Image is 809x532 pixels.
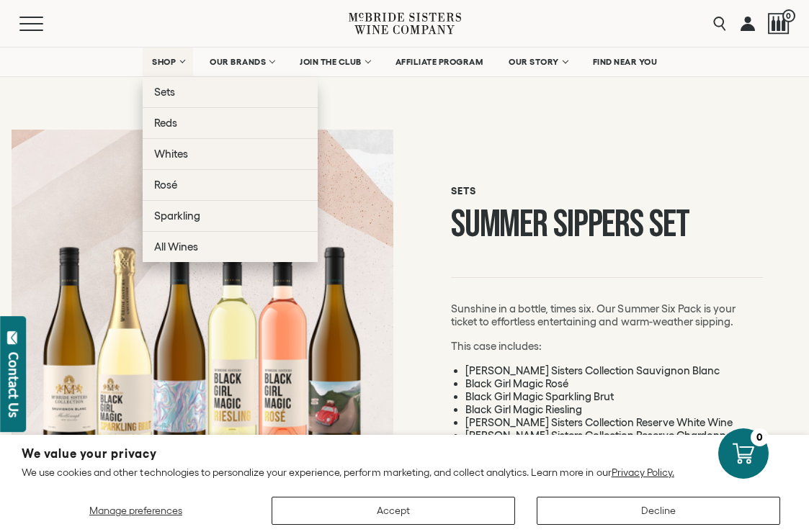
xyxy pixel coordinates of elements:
[89,505,182,516] span: Manage preferences
[386,48,493,76] a: AFFILIATE PROGRAM
[465,429,763,442] li: [PERSON_NAME] Sisters Collection Reserve Chardonnay
[152,57,176,67] span: SHOP
[451,185,763,197] h6: Sets
[143,138,318,169] a: Whites
[19,17,71,31] button: Mobile Menu Trigger
[22,448,787,460] h2: We value your privacy
[143,76,318,107] a: Sets
[300,57,362,67] span: JOIN THE CLUB
[584,48,667,76] a: FIND NEAR YOU
[143,107,318,138] a: Reds
[154,179,177,191] span: Rosé
[451,206,763,243] h1: Summer Sippers Set
[154,240,198,253] span: All Wines
[537,497,780,525] button: Decline
[612,466,674,478] a: Privacy Policy.
[465,377,763,390] li: Black Girl Magic Rosé
[200,48,283,76] a: OUR BRANDS
[593,57,658,67] span: FIND NEAR YOU
[499,48,576,76] a: OUR STORY
[154,86,175,98] span: Sets
[290,48,379,76] a: JOIN THE CLUB
[465,364,763,377] li: [PERSON_NAME] Sisters Collection Sauvignon Blanc
[465,416,763,429] li: [PERSON_NAME] Sisters Collection Reserve White Wine
[395,57,483,67] span: AFFILIATE PROGRAM
[22,466,787,479] p: We use cookies and other technologies to personalize your experience, perform marketing, and coll...
[451,340,763,353] p: This case includes:
[465,390,763,403] li: Black Girl Magic Sparkling Brut
[154,148,188,160] span: Whites
[465,403,763,416] li: Black Girl Magic Riesling
[210,57,266,67] span: OUR BRANDS
[143,200,318,231] a: Sparkling
[509,57,559,67] span: OUR STORY
[782,9,795,22] span: 0
[143,169,318,200] a: Rosé
[751,428,769,446] div: 0
[451,302,763,328] p: Sunshine in a bottle, times six. Our Summer Six Pack is your ticket to effortless entertaining an...
[6,352,21,418] div: Contact Us
[154,209,200,222] span: Sparkling
[143,48,193,76] a: SHOP
[272,497,515,525] button: Accept
[154,117,177,129] span: Reds
[22,497,250,525] button: Manage preferences
[143,231,318,262] a: All Wines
